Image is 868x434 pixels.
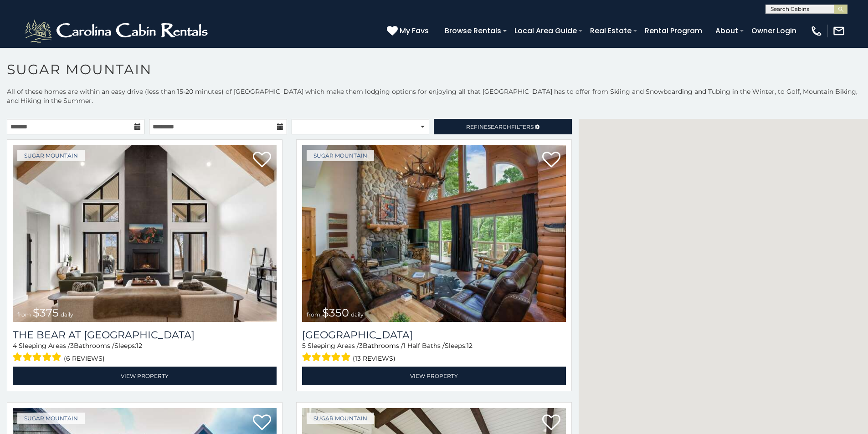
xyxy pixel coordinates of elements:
img: The Bear At Sugar Mountain [13,145,277,322]
a: Browse Rentals [440,23,506,39]
a: Local Area Guide [510,23,581,39]
a: Add to favorites [542,151,560,170]
a: The Bear At Sugar Mountain from $375 daily [13,145,277,322]
img: White-1-2.png [23,17,212,45]
a: Add to favorites [253,151,271,170]
a: My Favs [387,25,431,37]
a: About [711,23,743,39]
h3: Grouse Moor Lodge [302,329,566,341]
span: My Favs [400,25,429,36]
a: Sugar Mountain [17,413,85,424]
a: [GEOGRAPHIC_DATA] [302,329,566,341]
a: Add to favorites [253,414,271,433]
a: Sugar Mountain [307,150,374,161]
img: Grouse Moor Lodge [302,145,566,322]
span: 3 [70,342,74,350]
span: from [307,311,320,318]
span: daily [61,311,73,318]
h3: The Bear At Sugar Mountain [13,329,277,341]
a: The Bear At [GEOGRAPHIC_DATA] [13,329,277,341]
a: View Property [302,367,566,385]
a: RefineSearchFilters [434,119,571,134]
a: Sugar Mountain [307,413,374,424]
span: 12 [136,342,142,350]
a: Owner Login [747,23,801,39]
span: $375 [33,306,59,319]
a: Real Estate [586,23,636,39]
div: Sleeping Areas / Bathrooms / Sleeps: [302,341,566,364]
span: 4 [13,342,17,350]
div: Sleeping Areas / Bathrooms / Sleeps: [13,341,277,364]
span: 3 [359,342,363,350]
span: 5 [302,342,306,350]
img: phone-regular-white.png [810,25,823,37]
a: View Property [13,367,277,385]
a: Add to favorites [542,414,560,433]
span: Search [488,123,511,130]
span: Refine Filters [466,123,534,130]
span: daily [351,311,364,318]
a: Sugar Mountain [17,150,85,161]
span: from [17,311,31,318]
span: (6 reviews) [64,352,105,364]
span: (13 reviews) [353,352,395,364]
span: $350 [322,306,349,319]
a: Grouse Moor Lodge from $350 daily [302,145,566,322]
span: 1 Half Baths / [403,342,445,350]
a: Rental Program [640,23,707,39]
span: 12 [467,342,473,350]
img: mail-regular-white.png [832,25,845,37]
